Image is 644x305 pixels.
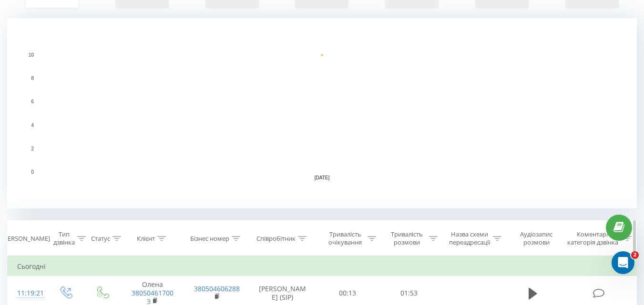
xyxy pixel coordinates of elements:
[190,235,229,243] div: Бізнес номер
[17,284,37,303] div: 11:19:21
[7,18,637,208] svg: A chart.
[31,76,34,81] text: 8
[631,251,639,259] span: 2
[387,230,427,246] div: Тривалість розмови
[31,146,34,151] text: 2
[91,235,110,243] div: Статус
[137,235,155,243] div: Клієнт
[31,123,34,128] text: 4
[565,230,621,246] div: Коментар/категорія дзвінка
[612,251,634,274] iframe: Intercom live chat
[449,230,491,246] div: Назва схеми переадресації
[256,235,296,243] div: Співробітник
[326,230,365,246] div: Тривалість очікування
[29,52,34,58] text: 10
[8,257,637,276] td: Сьогодні
[53,230,75,246] div: Тип дзвінка
[31,169,34,175] text: 0
[194,284,240,293] a: 380504606288
[31,99,34,105] text: 6
[315,175,330,180] text: [DATE]
[2,235,50,243] div: [PERSON_NAME]
[512,230,561,246] div: Аудіозапис розмови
